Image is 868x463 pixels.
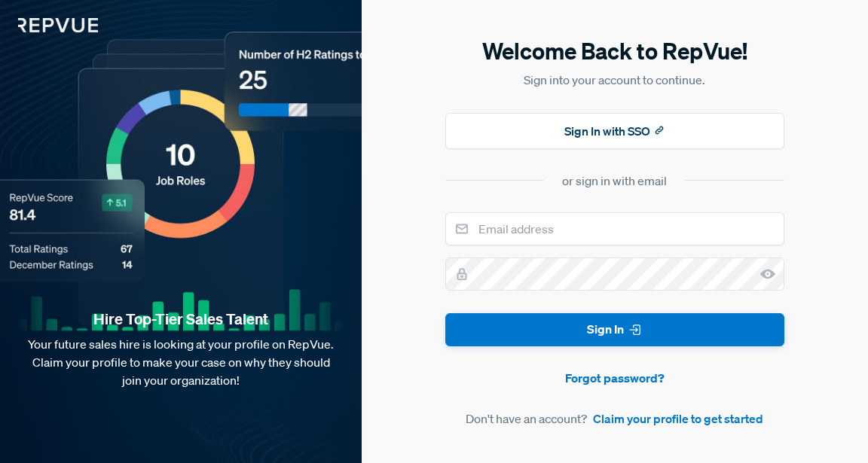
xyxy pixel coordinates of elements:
p: Your future sales hire is looking at your profile on RepVue. Claim your profile to make your case... [24,335,338,389]
a: Forgot password? [445,369,784,387]
strong: Hire Top-Tier Sales Talent [24,309,338,329]
button: Sign In with SSO [445,113,784,149]
article: Don't have an account? [445,410,784,428]
a: Claim your profile to get started [593,410,763,428]
button: Sign In [445,313,784,347]
input: Email address [445,212,784,245]
p: Sign into your account to continue. [445,71,784,89]
h5: Welcome Back to RepVue! [445,35,784,67]
div: or sign in with email [562,172,667,190]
